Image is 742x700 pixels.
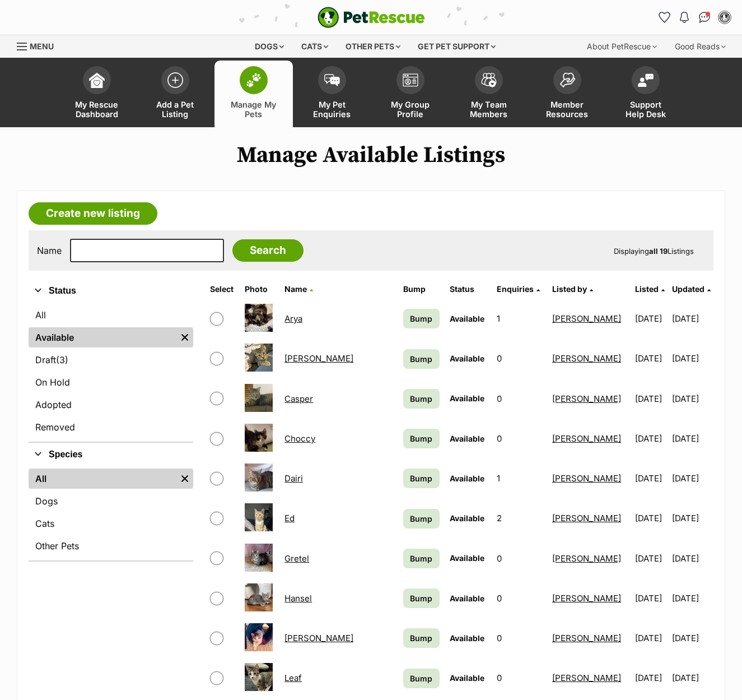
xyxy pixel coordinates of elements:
[552,593,621,604] a: [PERSON_NAME]
[672,499,712,537] td: [DATE]
[450,673,484,683] span: Available
[284,633,353,643] a: [PERSON_NAME]
[403,628,440,648] a: Bump
[403,469,440,488] a: Bump
[403,509,440,529] a: Bump
[29,202,157,225] a: Create new listing
[284,673,302,683] a: Leaf
[445,280,491,298] th: Status
[214,61,293,127] a: Manage My Pets
[307,100,357,119] span: My Pet Enquiries
[338,35,408,58] div: Other pets
[680,12,689,23] img: notifications-46538b983faf8c2785f20acdc204bb7945ddae34d4c08c2a6579f10ce5e182be.svg
[450,513,484,523] span: Available
[29,350,193,370] a: Draft
[492,419,547,458] td: 0
[492,459,547,498] td: 1
[29,372,193,392] a: On Hold
[403,429,440,448] a: Bump
[167,72,183,88] img: add-pet-listing-icon-0afa8454b4691262ce3f59096e99ab1cd57d4a30225e0717b998d2c9b9846f56.svg
[29,469,176,489] a: All
[552,284,587,294] span: Listed by
[631,339,671,378] td: [DATE]
[410,673,432,684] span: Bump
[696,8,713,26] a: Conversations
[631,499,671,537] td: [DATE]
[247,35,292,58] div: Dogs
[552,393,621,404] a: [PERSON_NAME]
[403,389,440,409] a: Bump
[672,459,712,498] td: [DATE]
[492,619,547,657] td: 0
[89,72,105,88] img: dashboard-icon-eb2f2d2d3e046f16d808141f083e7271f6b2e854fb5c12c21221c1fb7104beca.svg
[403,669,440,688] a: Bump
[672,539,712,578] td: [DATE]
[17,35,62,55] a: Menu
[649,247,668,256] strong: all 19
[719,12,730,23] img: Carole Neese profile pic
[606,61,685,127] a: Support Help Desk
[450,594,484,603] span: Available
[672,284,704,294] span: Updated
[552,513,621,523] a: [PERSON_NAME]
[29,284,193,298] button: Status
[245,424,273,452] img: Choccy
[631,299,671,338] td: [DATE]
[450,393,484,403] span: Available
[403,309,440,328] a: Bump
[631,579,671,618] td: [DATE]
[410,472,432,484] span: Bump
[232,239,304,262] input: Search
[542,100,592,119] span: Member Resources
[284,593,312,604] a: Hansel
[410,513,432,525] span: Bump
[136,61,214,127] a: Add a Pet Listing
[672,419,712,458] td: [DATE]
[410,353,432,365] span: Bump
[492,299,547,338] td: 1
[29,417,193,437] a: Removed
[30,41,54,51] span: Menu
[631,659,671,697] td: [DATE]
[614,247,694,256] span: Displaying Listings
[176,327,193,347] a: Remove filter
[284,393,313,404] a: Casper
[228,100,279,119] span: Manage My Pets
[29,305,193,325] a: All
[492,379,547,418] td: 0
[552,553,621,564] a: [PERSON_NAME]
[450,633,484,643] span: Available
[631,379,671,418] td: [DATE]
[245,623,273,651] img: Helena
[450,474,484,483] span: Available
[672,379,712,418] td: [DATE]
[150,100,200,119] span: Add a Pet Listing
[450,434,484,443] span: Available
[37,245,62,256] label: Name
[552,353,621,364] a: [PERSON_NAME]
[450,61,528,127] a: My Team Members
[284,433,315,444] a: Choccy
[655,8,734,26] ul: Account quick links
[638,73,654,87] img: help-desk-icon-fdf02630f3aa405de69fd3d07c3f3aa587a6932b1a1747fa1d2bba05be0121f9.svg
[552,473,621,484] a: [PERSON_NAME]
[631,459,671,498] td: [DATE]
[206,280,240,298] th: Select
[699,12,711,23] img: chat-41dd97257d64d25036548639549fe6c8038ab92f7586957e7f3b1b290dea8141.svg
[403,73,418,87] img: group-profile-icon-3fa3cf56718a62981997c0bc7e787c4b2cf8bcc04b72c1350f741eb67cf2f40e.svg
[675,8,693,26] button: Notifications
[29,466,193,560] div: Species
[240,280,279,298] th: Photo
[245,384,273,412] img: Casper
[672,339,712,378] td: [DATE]
[552,284,593,294] a: Listed by
[385,100,436,119] span: My Group Profile
[318,7,425,28] img: logo-e224e6f780fb5917bec1dbf3a21bbac754714ae5b6737aabdf751b685950b380.svg
[464,100,514,119] span: My Team Members
[293,61,371,127] a: My Pet Enquiries
[284,284,313,294] a: Name
[492,579,547,618] td: 0
[481,73,497,87] img: team-members-icon-5396bd8760b3fe7c0b43da4ab00e1e3bb1a5d9ba89233759b79545d2d3fc5d0d.svg
[672,299,712,338] td: [DATE]
[559,72,575,87] img: member-resources-icon-8e73f808a243e03378d46382f2149f9095a855e16c252ad45f914b54edf8863c.svg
